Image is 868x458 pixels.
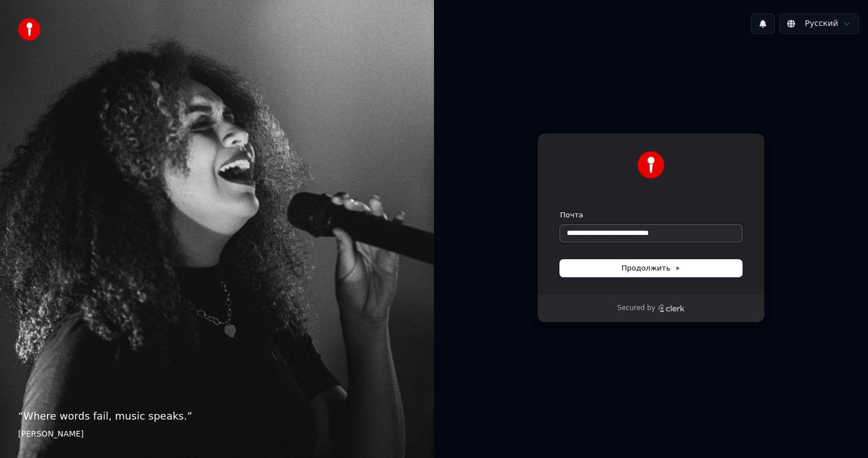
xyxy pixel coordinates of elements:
button: Продолжить [560,260,742,277]
img: youka [18,18,41,41]
span: Продолжить [622,263,681,273]
p: “ Where words fail, music speaks. ” [18,408,416,424]
p: Secured by [617,304,655,313]
footer: [PERSON_NAME] [18,429,416,440]
label: Почта [560,210,583,220]
a: Clerk logo [658,304,685,312]
img: Youka [637,151,665,178]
